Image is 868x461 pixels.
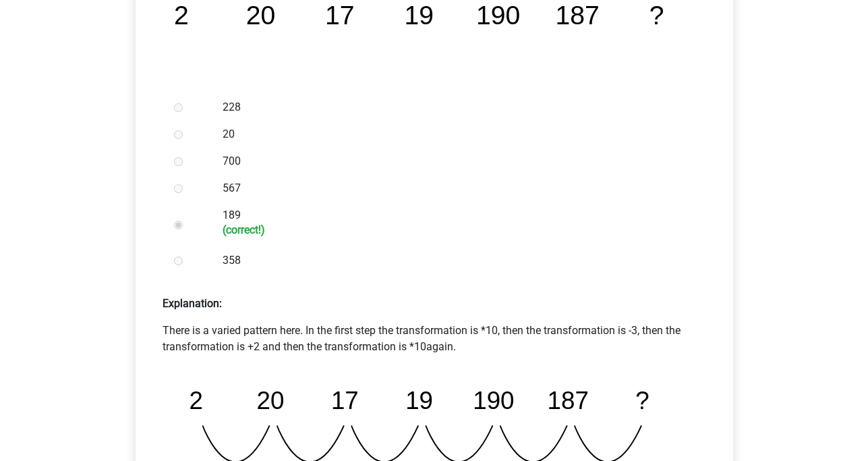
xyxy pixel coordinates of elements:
tspan: 17 [331,387,359,414]
tspan: 17 [325,1,355,30]
p: There is a varied pattern here. In the first step the transformation is *10, then the transformat... [163,323,706,355]
tspan: 20 [256,387,284,414]
label: 358 [223,252,689,269]
tspan: 187 [548,387,589,414]
tspan: 2 [189,387,203,414]
tspan: 190 [476,1,520,30]
tspan: 190 [473,387,515,414]
label: 228 [223,99,689,115]
h6: (correct!) [223,223,689,236]
label: 20 [223,126,689,142]
tspan: ? [649,1,664,30]
tspan: 19 [404,1,434,30]
tspan: 19 [406,387,434,414]
label: 700 [223,153,689,169]
tspan: ? [637,387,651,414]
label: 567 [223,180,689,196]
tspan: 20 [245,1,275,30]
tspan: 2 [174,1,189,30]
label: 189 [223,207,689,236]
strong: Explanation: [163,297,222,310]
tspan: 187 [555,1,599,30]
